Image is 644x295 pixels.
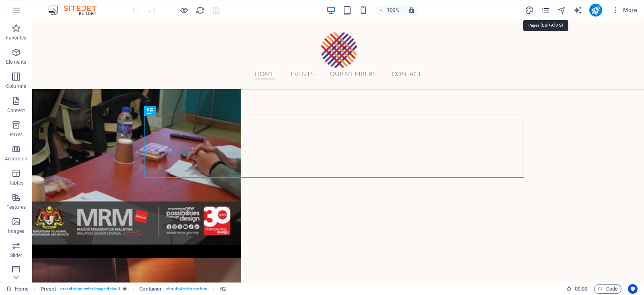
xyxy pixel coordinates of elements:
i: AI Writer [573,6,582,15]
p: Images [8,228,25,235]
span: 00 00 [575,284,587,294]
nav: breadcrumb [41,284,226,294]
i: This element is a customizable preset [123,287,127,291]
i: Navigator [557,6,566,15]
span: : [580,286,582,292]
i: On resize automatically adjust zoom level to fit chosen device. [408,6,415,14]
p: Elements [6,59,27,65]
span: Code [598,284,618,294]
p: Slider [10,252,23,259]
button: Usercentrics [628,284,638,294]
button: design [525,5,535,15]
button: 100% [375,5,403,15]
span: Click to select. Double-click to edit [219,284,226,294]
button: Code [594,284,621,294]
img: Editor Logo [46,5,107,15]
p: Columns [6,83,26,89]
button: More [609,4,640,17]
h6: 100% [387,5,400,15]
i: Publish [591,6,600,15]
p: Tables [9,180,23,186]
button: Click here to leave preview mode and continue editing [179,5,189,15]
p: Content [7,107,25,114]
button: pages [541,5,551,15]
span: . about-with-image-box [165,284,207,294]
span: Click to select. Double-click to edit [41,284,56,294]
p: Features [6,204,26,210]
h6: Session time [566,284,588,294]
button: reload [195,5,205,15]
span: More [612,6,637,14]
button: navigator [557,5,567,15]
p: Accordion [5,156,27,162]
button: text_generator [573,5,583,15]
i: Design (Ctrl+Alt+Y) [525,6,534,15]
button: publish [589,4,602,17]
span: . preset-about-with-image-default [59,284,120,294]
p: Favorites [6,35,26,41]
i: Reload page [196,6,205,15]
a: Click to cancel selection. Double-click to open Pages [6,284,29,294]
p: Boxes [10,131,23,138]
span: Click to select. Double-click to edit [139,284,162,294]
